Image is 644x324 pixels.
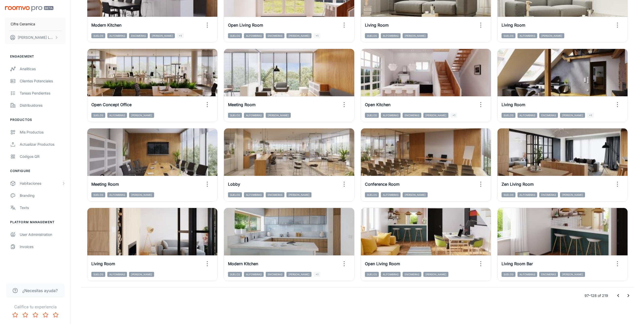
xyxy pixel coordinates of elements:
[4,304,67,310] p: Califica tu experiencia
[403,33,428,38] span: [PERSON_NAME]
[403,272,421,277] span: Encimeras
[228,272,242,277] span: Suelos
[228,192,242,197] span: Suelos
[20,244,66,250] div: Invoices
[22,288,58,294] span: ¿Necesitas ayuda?
[539,192,558,197] span: Encimeras
[244,272,264,277] span: Alfombras
[365,102,390,108] h6: Open Kitchen
[51,310,61,320] button: Rate 5 star
[228,22,263,28] h6: Open Living Room
[613,291,623,301] button: Go to previous page
[20,310,30,320] button: Rate 2 star
[286,272,311,277] span: [PERSON_NAME]
[91,192,105,197] span: Suelos
[228,113,242,118] span: Suelos
[517,272,537,277] span: Alfombras
[30,310,40,320] button: Rate 3 star
[18,35,53,40] p: [PERSON_NAME] Llobat
[20,181,61,186] div: Habitaciones
[502,261,533,267] h6: Living Room Bar
[365,33,379,38] span: Suelos
[107,272,127,277] span: Alfombras
[11,21,35,27] p: Cifre Ceramica
[20,193,66,198] div: Branding
[91,33,105,38] span: Suelos
[403,192,428,197] span: [PERSON_NAME]
[20,66,66,72] div: Analíticas
[502,272,515,277] span: Suelos
[381,33,401,38] span: Alfombras
[129,192,154,197] span: [PERSON_NAME]
[20,205,66,211] div: Texts
[228,261,258,267] h6: Modern Kitchen
[560,272,585,277] span: [PERSON_NAME]
[10,310,20,320] button: Rate 1 star
[107,33,127,38] span: Alfombras
[266,33,284,38] span: Encimeras
[228,181,240,187] h6: Lobby
[365,192,379,197] span: Suelos
[585,293,608,298] p: 97–128 of 219
[381,272,401,277] span: Alfombras
[365,272,379,277] span: Suelos
[20,142,66,147] div: Actualizar productos
[587,113,594,118] span: +1
[40,310,51,320] button: Rate 4 star
[365,22,389,28] h6: Living Room
[517,192,537,197] span: Alfombras
[539,33,564,38] span: [PERSON_NAME]
[381,113,401,118] span: Alfombras
[314,272,320,277] span: +1
[91,272,105,277] span: Suelos
[314,33,320,38] span: +1
[129,33,148,38] span: Encimeras
[286,33,311,38] span: [PERSON_NAME]
[91,22,121,28] h6: Modern Kitchen
[450,113,457,118] span: +1
[20,232,66,237] div: User Administration
[502,192,515,197] span: Suelos
[502,113,515,118] span: Suelos
[20,129,66,135] div: Mis productos
[91,181,119,187] h6: Meeting Room
[502,181,534,187] h6: Zen Living Room
[502,33,515,38] span: Suelos
[623,291,633,301] button: Go to next page
[129,113,154,118] span: [PERSON_NAME]
[177,33,184,38] span: +1
[266,272,284,277] span: Encimeras
[286,192,311,197] span: [PERSON_NAME]
[365,113,379,118] span: Suelos
[228,33,242,38] span: Suelos
[560,113,585,118] span: [PERSON_NAME]
[539,113,558,118] span: Encimeras
[423,272,448,277] span: [PERSON_NAME]
[5,17,66,31] button: Cifre Ceramica
[244,192,264,197] span: Alfombras
[517,33,537,38] span: Alfombras
[502,22,525,28] h6: Living Room
[129,272,154,277] span: [PERSON_NAME]
[20,154,66,159] div: Códigos QR
[403,113,421,118] span: Encimeras
[244,33,264,38] span: Alfombras
[381,192,401,197] span: Alfombras
[266,113,291,118] span: [PERSON_NAME]
[91,113,105,118] span: Suelos
[365,181,400,187] h6: Conference Room
[365,261,400,267] h6: Open Living Room
[20,103,66,108] div: Distribuidores
[423,113,448,118] span: [PERSON_NAME]
[228,102,256,108] h6: Meeting Room
[244,113,264,118] span: Alfombras
[5,6,53,11] img: Roomvo PRO Beta
[107,113,127,118] span: Alfombras
[107,192,127,197] span: Alfombras
[539,272,558,277] span: Encimeras
[266,192,284,197] span: Encimeras
[91,102,132,108] h6: Open Concept Office
[502,102,525,108] h6: Living Room
[517,113,537,118] span: Alfombras
[560,192,585,197] span: [PERSON_NAME]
